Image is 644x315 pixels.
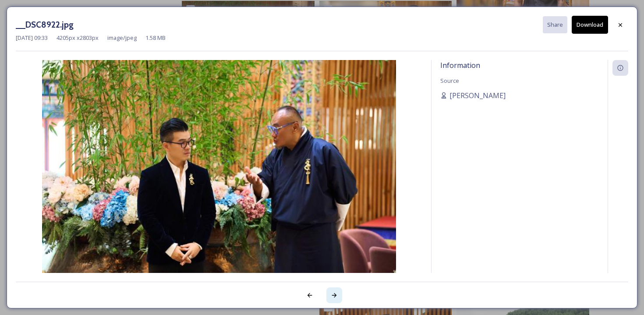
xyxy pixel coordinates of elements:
[57,34,99,42] span: 4205 px x 2803 px
[16,60,422,296] img: 4425dfd3-78a8-4119-b8f7-4f5a015d31fa.jpg
[440,60,480,70] span: Information
[16,34,48,42] span: [DATE] 09:33
[107,34,137,42] span: image/jpeg
[145,34,166,42] span: 1.58 MB
[572,16,608,34] button: Download
[543,16,567,33] button: Share
[449,90,506,101] span: [PERSON_NAME]
[16,18,74,31] h3: __DSC8922.jpg
[440,77,459,85] span: Source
